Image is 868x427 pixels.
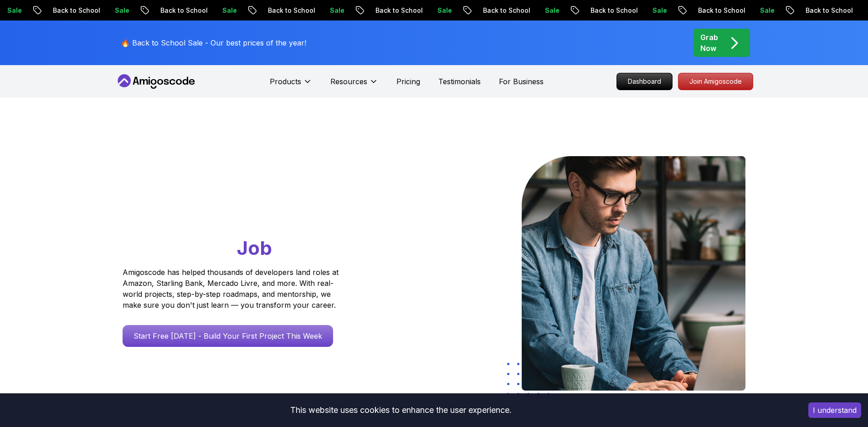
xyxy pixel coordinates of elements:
p: 🔥 Back to School Sale - Our best prices of the year! [121,37,306,48]
p: Back to School [44,6,106,15]
p: Dashboard [617,73,672,90]
p: Back to School [797,6,859,15]
a: Testimonials [438,76,481,87]
a: Dashboard [616,73,673,90]
p: Grab Now [700,32,718,54]
button: Resources [330,76,378,94]
p: Sale [321,6,350,15]
p: Join Amigoscode [678,73,753,90]
p: Products [270,76,301,87]
p: Sale [644,6,673,15]
p: Back to School [259,6,321,15]
p: Back to School [582,6,644,15]
p: Sale [536,6,565,15]
h1: Go From Learning to Hired: Master Java, Spring Boot & Cloud Skills That Get You the [123,156,374,261]
p: Amigoscode has helped thousands of developers land roles at Amazon, Starling Bank, Mercado Livre,... [123,267,341,310]
div: This website uses cookies to enhance the user experience. [7,400,795,420]
p: Back to School [474,6,536,15]
a: Join Amigoscode [678,73,753,90]
p: Back to School [152,6,214,15]
p: Back to School [367,6,429,15]
p: Back to School [689,6,751,15]
button: Accept cookies [808,402,861,418]
a: Pricing [396,76,420,87]
p: Sale [214,6,243,15]
p: Sale [751,6,781,15]
button: Products [270,76,312,94]
p: Sale [429,6,458,15]
span: Job [237,236,272,259]
p: Sale [106,6,135,15]
a: Start Free [DATE] - Build Your First Project This Week [123,325,333,347]
a: For Business [499,76,544,87]
p: Resources [330,76,367,87]
img: hero [522,156,745,391]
